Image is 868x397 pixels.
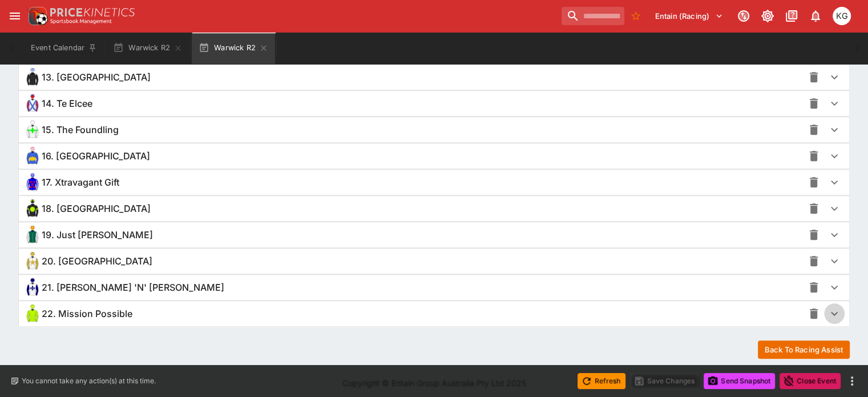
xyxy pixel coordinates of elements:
img: te-elcee_64x64.png [23,94,42,113]
button: Toggle light/dark mode [757,6,778,26]
span: 21. [PERSON_NAME] 'N' [PERSON_NAME] [42,282,224,294]
span: 18. [GEOGRAPHIC_DATA] [42,203,151,215]
button: Select Tenant [648,7,730,25]
img: tintaura_64x64.png [23,199,42,218]
span: 19. Just [PERSON_NAME] [42,229,153,241]
button: Event Calendar [24,32,104,64]
span: 15. The Foundling [42,124,119,136]
button: Notifications [805,6,826,26]
button: Send Snapshot [704,373,775,389]
img: the-foundling_64x64.png [23,121,42,139]
img: xtravagant-gift_64x64.png [23,173,42,191]
button: open drawer [5,6,25,26]
button: Warwick R2 [106,32,189,64]
img: champagne-tower_64x64.png [23,147,42,165]
button: more [845,374,859,388]
span: 16. [GEOGRAPHIC_DATA] [42,150,150,162]
img: chayse-n-leisa_64x64.png [23,278,42,296]
button: No Bookmarks [627,7,645,25]
span: 13. [GEOGRAPHIC_DATA] [42,71,151,83]
p: You cannot take any action(s) at this time. [22,376,156,386]
span: 14. Te Elcee [42,98,92,110]
button: Documentation [781,6,802,26]
input: search [562,7,624,25]
span: 22. Mission Possible [42,308,132,320]
button: Refresh [578,373,625,389]
img: rupeezy_64x64.png [23,252,42,270]
div: Kevin Gutschlag [833,7,851,25]
img: mission-possible_64x64.png [23,304,42,323]
button: Back To Racing Assist [758,340,850,359]
img: Sportsbook Management [50,19,112,24]
button: Close Event [780,373,841,389]
img: crystal-garden_64x64.png [23,68,42,86]
button: Kevin Gutschlag [829,3,854,29]
img: PriceKinetics Logo [25,5,48,27]
img: PriceKinetics [50,8,135,17]
button: Warwick R2 [192,32,275,64]
img: just-walter_64x64.png [23,226,42,244]
button: Connected to PK [733,6,754,26]
span: 17. Xtravagant Gift [42,177,119,189]
span: 20. [GEOGRAPHIC_DATA] [42,255,152,267]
